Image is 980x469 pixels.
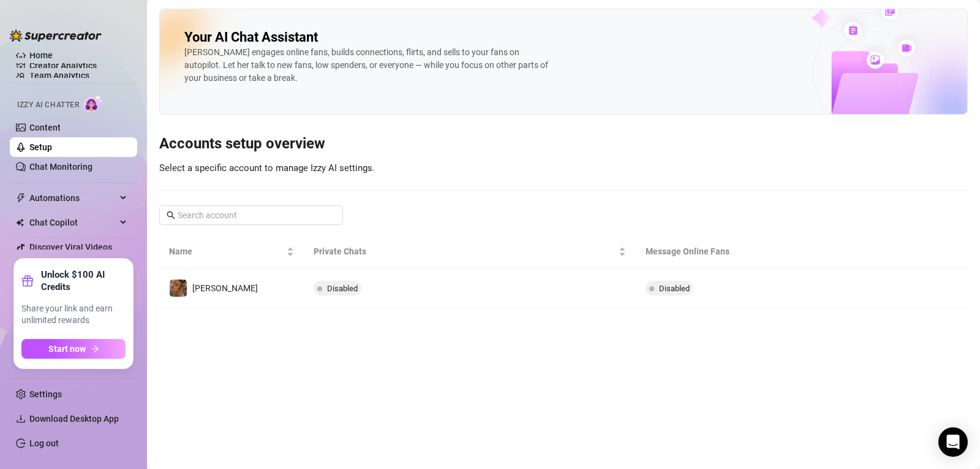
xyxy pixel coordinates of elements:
span: download [16,414,26,424]
a: Discover Viral Videos [29,242,112,252]
span: Izzy AI Chatter [17,99,79,111]
span: Start now [48,344,86,354]
th: Message Online Fans [636,235,858,269]
span: Name [169,245,284,258]
a: Settings [29,389,62,399]
a: Chat Monitoring [29,162,92,172]
button: Start nowarrow-right [21,339,126,359]
span: Select a specific account to manage Izzy AI settings. [159,162,375,173]
a: Setup [29,142,52,152]
span: Disabled [327,284,358,293]
a: Log out [29,438,59,448]
h3: Accounts setup overview [159,134,968,154]
input: Search account [178,208,326,222]
th: Name [159,235,304,269]
span: Private Chats [314,245,616,258]
a: Content [29,123,61,132]
div: Open Intercom Messenger [938,427,968,457]
a: Creator Analytics [29,56,127,75]
th: Private Chats [304,235,636,269]
img: AI Chatter [84,94,103,112]
img: Melanie [170,280,187,297]
span: arrow-right [91,345,99,353]
span: Download Desktop App [29,414,119,424]
h2: Your AI Chat Assistant [184,29,318,46]
span: Disabled [659,284,690,293]
a: Home [29,50,53,60]
span: thunderbolt [16,193,26,203]
span: Share your link and earn unlimited rewards [21,303,126,327]
span: Automations [29,188,116,208]
span: [PERSON_NAME] [192,283,258,293]
span: gift [21,275,34,287]
span: Chat Copilot [29,213,116,232]
div: [PERSON_NAME] engages online fans, builds connections, flirts, and sells to your fans on autopilo... [184,46,552,85]
a: Team Analytics [29,71,89,80]
strong: Unlock $100 AI Credits [41,269,126,293]
span: search [167,211,175,219]
img: Chat Copilot [16,218,24,227]
img: logo-BBDzfeDw.svg [10,29,102,42]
